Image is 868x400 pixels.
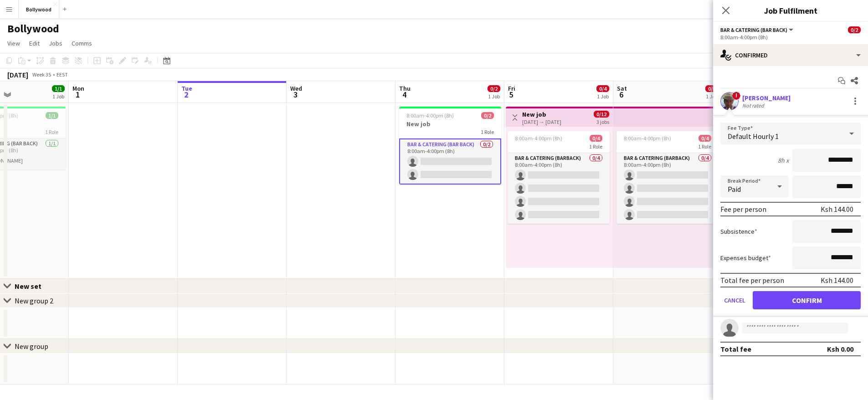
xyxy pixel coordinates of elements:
[406,112,454,119] span: 8:00am-4:00pm (8h)
[29,39,40,47] span: Edit
[71,89,84,100] span: 1
[713,44,868,66] div: Confirmed
[399,138,501,185] app-card-role: Bar & Catering (Bar Back)0/28:00am-4:00pm (8h)
[616,89,627,100] span: 6
[15,342,48,351] div: New group
[720,254,771,262] label: Expenses budget
[705,85,718,92] span: 0/4
[45,37,66,49] a: Jobs
[507,89,515,100] span: 5
[720,227,757,236] label: Subsistence
[488,93,500,100] div: 1 Job
[72,39,92,47] span: Comms
[742,94,791,102] div: [PERSON_NAME]
[728,185,741,194] span: Paid
[289,89,302,100] span: 3
[589,143,602,150] span: 1 Role
[742,102,766,109] div: Not rated
[399,107,501,185] app-job-card: 8:00am-4:00pm (8h)0/2New job1 RoleBar & Catering (Bar Back)0/28:00am-4:00pm (8h)
[52,85,65,92] span: 1/1
[706,93,718,100] div: 1 Job
[848,26,861,33] span: 0/2
[699,135,711,142] span: 0/4
[515,135,562,142] span: 8:00am-4:00pm (8h)
[720,291,749,309] button: Cancel
[399,120,501,128] h3: New job
[596,118,609,125] div: 3 jobs
[7,39,20,47] span: View
[590,135,602,142] span: 0/4
[45,128,58,135] span: 1 Role
[597,93,609,100] div: 1 Job
[617,84,627,92] span: Sat
[594,111,609,118] span: 0/12
[778,156,789,164] div: 8h x
[522,110,561,118] h3: New job
[720,344,751,354] div: Total fee
[713,5,868,16] h3: Job Fulfilment
[26,37,43,49] a: Edit
[181,84,192,92] span: Tue
[7,70,28,79] div: [DATE]
[827,344,853,354] div: Ksh 0.00
[728,132,779,141] span: Default Hourly 1
[68,37,96,49] a: Comms
[4,37,24,49] a: View
[481,128,494,135] span: 1 Role
[56,71,68,78] div: EEST
[488,85,500,92] span: 0/2
[398,89,411,100] span: 4
[52,93,64,100] div: 1 Job
[508,84,515,92] span: Fri
[753,291,861,309] button: Confirm
[290,84,302,92] span: Wed
[720,26,795,33] button: Bar & Catering (Bar Back)
[732,92,740,100] span: !
[596,85,609,92] span: 0/4
[720,26,787,33] span: Bar & Catering (Bar Back)
[720,34,861,41] div: 8:00am-4:00pm (8h)
[508,131,610,224] app-job-card: 8:00am-4:00pm (8h)0/41 RoleBar & Catering (Barback)0/48:00am-4:00pm (8h)
[30,71,53,78] span: Week 35
[180,89,192,100] span: 2
[821,205,853,214] div: Ksh 144.00
[616,153,719,224] app-card-role: Bar & Catering (Barback)0/48:00am-4:00pm (8h)
[698,143,711,150] span: 1 Role
[616,131,719,224] app-job-card: 8:00am-4:00pm (8h)0/41 RoleBar & Catering (Barback)0/48:00am-4:00pm (8h)
[481,112,494,119] span: 0/2
[399,84,411,92] span: Thu
[7,22,59,36] h1: Bollywood
[624,135,671,142] span: 8:00am-4:00pm (8h)
[720,276,784,285] div: Total fee per person
[508,153,610,224] app-card-role: Bar & Catering (Barback)0/48:00am-4:00pm (8h)
[46,112,58,119] span: 1/1
[49,39,62,47] span: Jobs
[15,282,49,291] div: New set
[821,276,853,285] div: Ksh 144.00
[720,205,766,214] div: Fee per person
[72,84,84,92] span: Mon
[15,296,53,305] div: New group 2
[19,0,59,18] button: Bollywood
[522,118,561,125] div: [DATE] → [DATE]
